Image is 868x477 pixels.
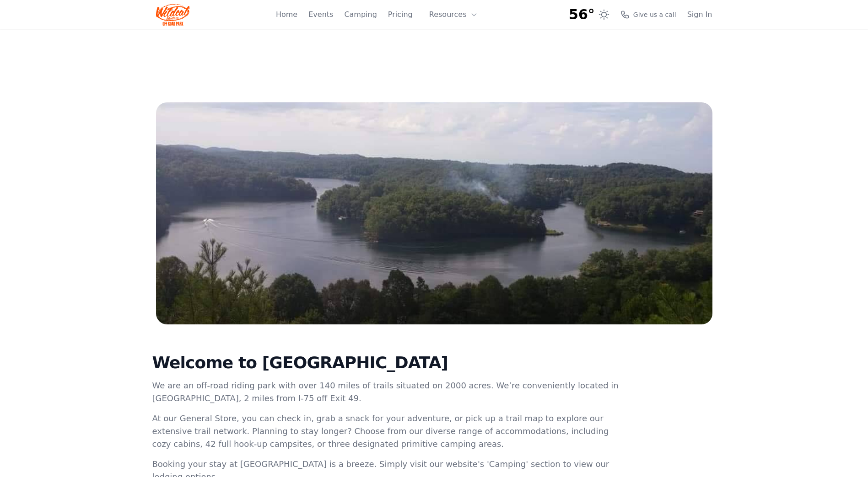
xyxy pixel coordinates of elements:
a: Events [308,9,333,20]
span: Give us a call [633,10,676,19]
span: 56° [569,6,595,23]
a: Sign In [687,9,712,20]
a: Pricing [388,9,413,20]
a: Give us a call [620,10,676,19]
a: Home [276,9,297,20]
p: At our General Store, you can check in, grab a snack for your adventure, or pick up a trail map t... [152,412,621,450]
img: Wildcat Logo [156,4,190,26]
p: We are an off-road riding park with over 140 miles of trails situated on 2000 acres. We’re conven... [152,379,621,405]
a: Camping [344,9,377,20]
button: Resources [424,5,483,24]
h2: Welcome to [GEOGRAPHIC_DATA] [152,354,621,372]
